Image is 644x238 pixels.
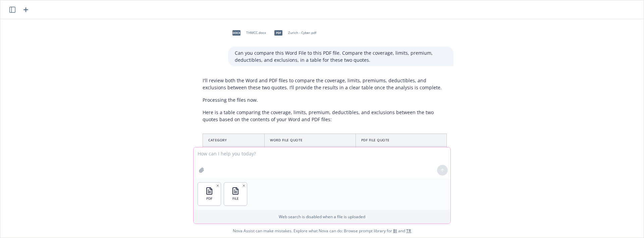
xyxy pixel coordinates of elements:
[198,214,446,220] p: Web search is disabled when a file is uploaded
[233,224,411,238] span: Nova Assist can make mistakes. Explore what Nova can do: Browse prompt library for and
[203,109,447,123] p: Here is a table comparing the coverage, limits, premium, deductibles, and exclusions between the ...
[265,147,356,161] td: [Extracting details…]
[203,134,265,147] th: Category
[246,31,266,35] span: THMCC.docx
[232,30,240,35] span: docx
[393,228,397,234] a: BI
[356,147,446,161] td: [Extracting details…]
[232,196,239,201] span: FILE
[288,31,316,35] span: Zurich - Cyber.pdf
[228,25,267,41] div: docxTHMCC.docx
[203,96,447,103] p: Processing the files now.
[203,77,447,91] p: I'll review both the Word and PDF files to compare the coverage, limits, premiums, deductibles, a...
[203,147,265,161] td: Coverage
[235,49,447,63] p: Can you compare this Word File to this PDF file. Compare the coverage, limits, premium, deductibl...
[224,183,247,205] button: FILE
[274,30,282,35] span: pdf
[356,134,446,147] th: PDF File Quote
[198,183,221,205] button: PDF
[270,25,318,41] div: pdfZurich - Cyber.pdf
[206,196,212,201] span: PDF
[265,134,356,147] th: Word File Quote
[406,228,411,234] a: TR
